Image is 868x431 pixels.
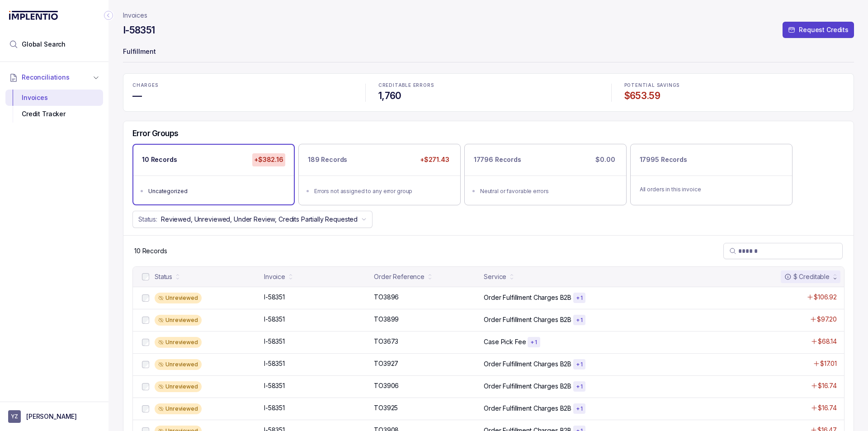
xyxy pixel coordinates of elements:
[640,185,783,194] p: All orders in this invoice
[26,412,77,421] p: [PERSON_NAME]
[252,153,285,166] p: +$382.16
[161,215,358,224] p: Reviewed, Unreviewed, Under Review, Credits Partially Requested
[484,293,571,302] p: Order Fulfillment Charges B2B
[378,83,599,88] p: CREDITABLE ERRORS
[132,211,373,228] button: Status:Reviewed, Unreviewed, Under Review, Credits Partially Requested
[818,337,837,346] p: $68.14
[818,381,837,390] p: $16.74
[8,410,100,423] button: User initials[PERSON_NAME]
[374,359,398,368] p: TO3927
[155,403,202,414] div: Unreviewed
[374,337,398,346] p: TO3673
[374,293,399,302] p: TO3896
[142,155,177,164] p: 10 Records
[155,272,172,281] div: Status
[484,272,506,281] div: Service
[103,10,114,21] div: Collapse Icon
[264,403,285,412] p: I-58351
[264,293,285,302] p: I-58351
[155,315,202,326] div: Unreviewed
[374,403,398,412] p: TO3925
[576,294,583,302] p: + 1
[484,360,571,369] p: Order Fulfillment Charges B2B
[155,293,202,303] div: Unreviewed
[624,90,844,102] h4: $653.59
[123,24,155,37] h4: I-58351
[308,155,347,164] p: 189 Records
[134,246,167,256] div: Remaining page entries
[123,11,147,20] nav: breadcrumb
[148,187,284,196] div: Uncategorized
[123,43,854,62] p: Fulfillment
[22,40,66,49] span: Global Search
[132,128,179,138] h5: Error Groups
[142,339,149,346] input: checkbox-checkbox
[799,25,849,34] p: Request Credits
[480,187,616,196] div: Neutral or favorable errors
[264,272,285,281] div: Invoice
[155,381,202,392] div: Unreviewed
[418,153,451,166] p: +$271.43
[783,22,854,38] button: Request Credits
[142,294,149,302] input: checkbox-checkbox
[374,315,399,324] p: TO3899
[374,381,399,390] p: TO3906
[264,315,285,324] p: I-58351
[123,11,147,20] a: Invoices
[530,339,537,346] p: + 1
[142,273,149,280] input: checkbox-checkbox
[142,405,149,412] input: checkbox-checkbox
[484,404,571,413] p: Order Fulfillment Charges B2B
[576,317,583,324] p: + 1
[474,155,521,164] p: 17796 Records
[820,359,837,368] p: $17.01
[138,215,157,224] p: Status:
[784,272,830,281] div: $ Creditable
[155,359,202,370] div: Unreviewed
[142,361,149,368] input: checkbox-checkbox
[142,317,149,324] input: checkbox-checkbox
[576,361,583,368] p: + 1
[484,315,571,324] p: Order Fulfillment Charges B2B
[13,106,96,122] div: Credit Tracker
[264,359,285,368] p: I-58351
[818,403,837,412] p: $16.74
[22,73,70,82] span: Reconciliations
[134,246,167,256] p: 10 Records
[624,83,844,88] p: POTENTIAL SAVINGS
[13,90,96,106] div: Invoices
[155,337,202,348] div: Unreviewed
[374,272,425,281] div: Order Reference
[484,382,571,391] p: Order Fulfillment Charges B2B
[594,153,617,166] p: $0.00
[817,315,837,324] p: $97.20
[314,187,450,196] div: Errors not assigned to any error group
[132,90,353,102] h4: —
[5,67,103,87] button: Reconciliations
[576,383,583,390] p: + 1
[378,90,599,102] h4: 1,760
[576,405,583,412] p: + 1
[8,410,21,423] span: User initials
[5,88,103,124] div: Reconciliations
[264,381,285,390] p: I-58351
[484,337,526,346] p: Case Pick Fee
[132,83,353,88] p: CHARGES
[640,155,687,164] p: 17995 Records
[814,293,837,302] p: $106.92
[142,383,149,390] input: checkbox-checkbox
[264,337,285,346] p: I-58351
